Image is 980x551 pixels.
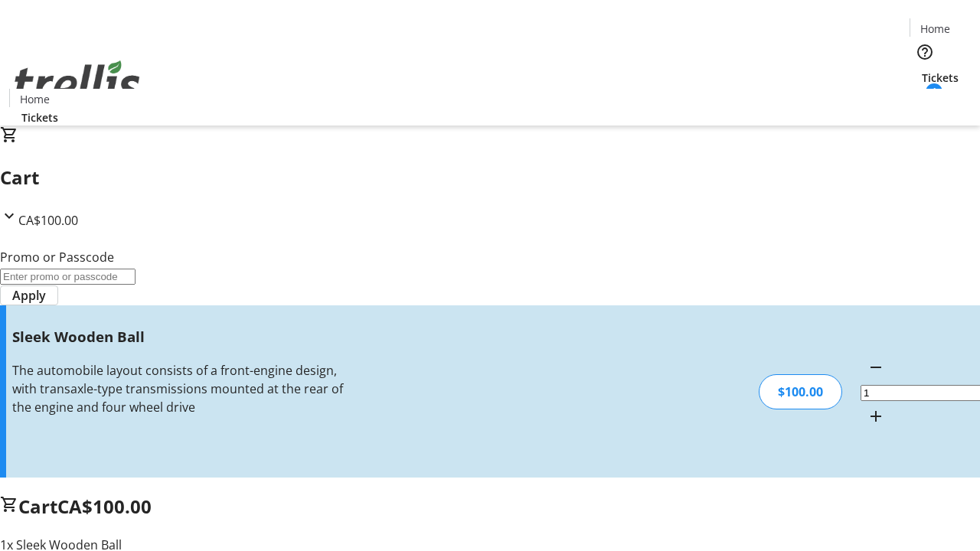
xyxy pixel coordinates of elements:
span: Home [20,91,50,107]
button: Increment by one [861,401,891,432]
a: Home [910,21,959,37]
a: Tickets [9,109,70,126]
div: The automobile layout consists of a front-engine design, with transaxle-type transmissions mounte... [12,361,347,416]
span: Home [920,21,950,37]
span: Tickets [922,70,959,86]
span: Apply [12,286,46,305]
span: Tickets [21,109,58,126]
a: Home [10,91,59,107]
span: CA$100.00 [57,494,152,519]
button: Help [910,37,940,67]
a: Tickets [910,70,971,86]
span: CA$100.00 [18,212,78,229]
button: Cart [910,86,940,116]
div: $100.00 [759,374,842,409]
img: Orient E2E Organization Y7NcwNvPtw's Logo [9,44,145,120]
h3: Sleek Wooden Ball [12,326,347,347]
button: Decrement by one [861,352,891,383]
